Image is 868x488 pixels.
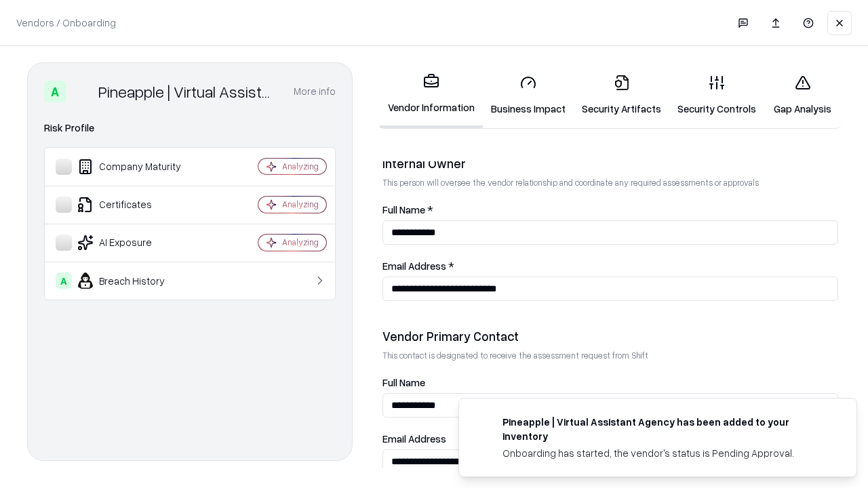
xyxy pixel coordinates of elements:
div: Internal Owner [382,155,838,171]
a: Security Artifacts [574,64,669,127]
div: AI Exposure [56,235,218,251]
img: trypineapple.com [475,415,492,431]
div: Risk Profile [44,120,336,136]
label: Full Name * [382,205,838,215]
button: More info [294,79,336,104]
a: Gap Analysis [764,64,841,127]
div: Breach History [56,272,218,289]
p: This contact is designated to receive the assessment request from Shift [382,350,838,361]
div: Pineapple | Virtual Assistant Agency [98,81,277,102]
div: Certificates [56,197,218,213]
div: Analyzing [282,161,319,172]
img: Pineapple | Virtual Assistant Agency [71,81,93,102]
a: Vendor Information [380,62,483,128]
div: A [56,272,72,289]
div: Pineapple | Virtual Assistant Agency has been added to your inventory [502,415,824,443]
label: Full Name [382,378,838,388]
p: Vendors / Onboarding [16,16,116,30]
p: This person will oversee the vendor relationship and coordinate any required assessments or appro... [382,177,838,188]
label: Email Address [382,434,838,444]
label: Email Address * [382,261,838,271]
div: Company Maturity [56,159,218,175]
div: Onboarding has started, the vendor's status is Pending Approval. [502,446,824,460]
a: Security Controls [669,64,764,127]
div: Analyzing [282,199,319,210]
a: Business Impact [483,64,574,127]
div: A [44,81,66,102]
div: Analyzing [282,237,319,248]
div: Vendor Primary Contact [382,328,838,344]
